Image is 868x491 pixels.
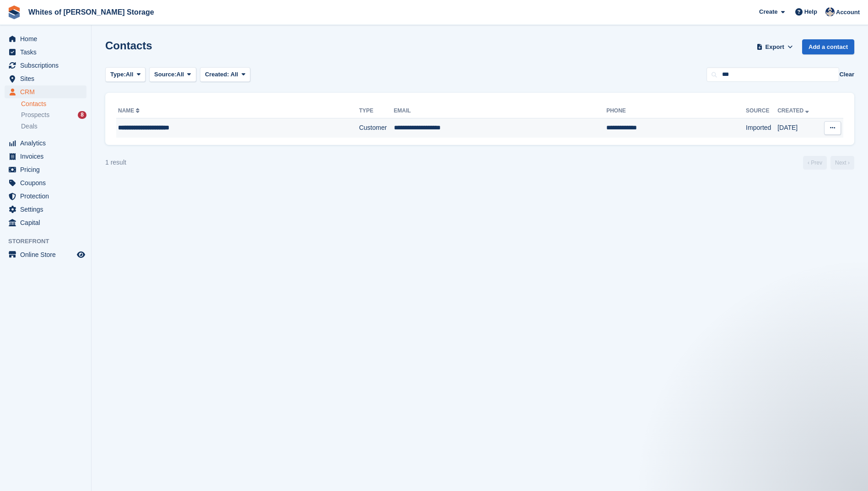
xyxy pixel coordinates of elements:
[359,104,394,118] th: Type
[20,137,75,149] span: Analytics
[825,7,835,16] img: Wendy
[25,5,158,20] a: Whites of [PERSON_NAME] Storage
[5,85,86,98] a: menu
[755,39,795,54] button: Export
[21,122,38,131] span: Deals
[5,190,86,203] a: menu
[20,216,75,229] span: Capital
[105,39,152,52] h1: Contacts
[766,43,784,52] span: Export
[205,71,229,78] span: Created:
[154,70,176,79] span: Source:
[777,118,819,138] td: [DATE]
[105,67,146,82] button: Type: All
[5,72,86,85] a: menu
[8,237,91,246] span: Storefront
[7,5,21,19] img: stora-icon-8386f47178a22dfd0bd8f6a31ec36ba5ce8667c1dd55bd0f319d3a0aa187defe.svg
[5,176,86,189] a: menu
[20,85,75,98] span: CRM
[606,104,746,118] th: Phone
[20,248,75,261] span: Online Store
[78,111,86,119] div: 8
[75,249,86,260] a: Preview store
[20,59,75,72] span: Subscriptions
[803,156,827,170] a: Previous
[21,100,86,108] a: Contacts
[20,176,75,189] span: Coupons
[746,104,777,118] th: Source
[5,59,86,72] a: menu
[118,107,141,114] a: Name
[20,203,75,216] span: Settings
[804,7,817,16] span: Help
[5,46,86,59] a: menu
[20,72,75,85] span: Sites
[802,39,854,54] a: Add a contact
[394,104,607,118] th: Email
[839,70,854,79] button: Clear
[21,110,86,120] a: Prospects 8
[105,158,126,167] div: 1 result
[200,67,250,82] button: Created: All
[5,137,86,149] a: menu
[20,32,75,45] span: Home
[20,150,75,163] span: Invoices
[231,71,238,78] span: All
[20,190,75,203] span: Protection
[21,122,86,131] a: Deals
[359,118,394,138] td: Customer
[777,107,811,114] a: Created
[20,163,75,176] span: Pricing
[830,156,854,170] a: Next
[20,46,75,59] span: Tasks
[110,70,126,79] span: Type:
[21,111,49,119] span: Prospects
[177,70,184,79] span: All
[149,67,196,82] button: Source: All
[759,7,777,16] span: Create
[746,118,777,138] td: Imported
[5,163,86,176] a: menu
[5,32,86,45] a: menu
[836,8,860,17] span: Account
[5,216,86,229] a: menu
[5,248,86,261] a: menu
[5,203,86,216] a: menu
[5,150,86,163] a: menu
[126,70,134,79] span: All
[801,156,856,170] nav: Page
